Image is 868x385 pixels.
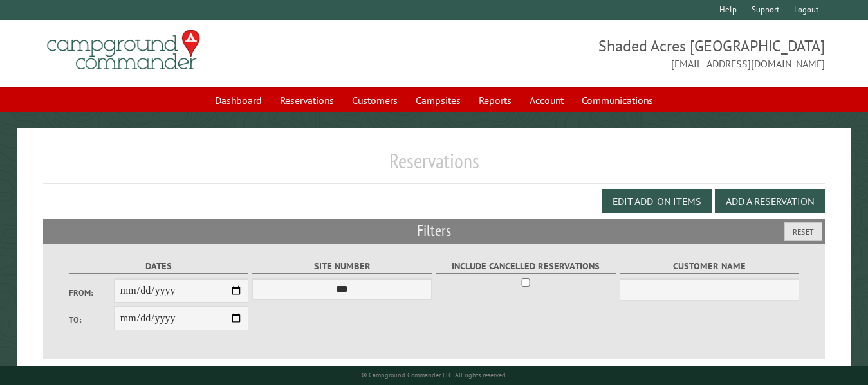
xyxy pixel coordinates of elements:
[69,287,114,299] label: From:
[436,259,616,274] label: Include Cancelled Reservations
[207,88,270,112] a: Dashboard
[602,189,712,213] button: Edit Add-on Items
[471,88,519,112] a: Reports
[784,222,822,241] button: Reset
[522,88,571,112] a: Account
[252,259,432,274] label: Site Number
[620,259,799,274] label: Customer Name
[43,219,824,243] h2: Filters
[344,88,405,112] a: Customers
[69,259,248,274] label: Dates
[43,25,204,75] img: Campground Commander
[574,88,661,112] a: Communications
[43,148,824,184] h1: Reservations
[408,88,468,112] a: Campsites
[715,189,825,213] button: Add a Reservation
[434,35,825,71] span: Shaded Acres [GEOGRAPHIC_DATA] [EMAIL_ADDRESS][DOMAIN_NAME]
[272,88,342,112] a: Reservations
[69,314,114,326] label: To:
[362,371,507,379] small: © Campground Commander LLC. All rights reserved.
